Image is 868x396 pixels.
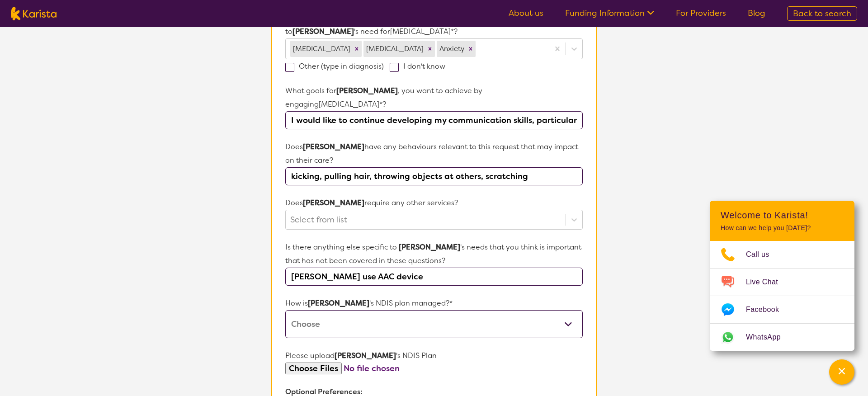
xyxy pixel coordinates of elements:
[303,142,364,151] strong: [PERSON_NAME]
[285,140,583,167] p: Does have any behaviours relevant to this request that may impact on their care?
[793,8,851,19] span: Back to search
[676,8,726,19] a: For Providers
[746,275,789,289] span: Live Chat
[285,268,583,286] input: Type you answer here
[829,359,854,385] button: Channel Menu
[437,41,466,57] div: Anxiety
[352,41,362,57] div: Remove Autism Spectrum Disorder
[292,27,354,36] strong: [PERSON_NAME]
[466,41,476,57] div: Remove Anxiety
[363,41,425,57] div: [MEDICAL_DATA]
[285,111,583,129] input: Type you answer here
[308,298,369,308] strong: [PERSON_NAME]
[399,242,460,252] strong: [PERSON_NAME]
[11,7,57,20] img: Karista logo
[285,167,583,185] input: Please briefly explain
[509,8,543,19] a: About us
[290,41,352,57] div: [MEDICAL_DATA]
[285,61,390,71] label: Other (type in diagnosis)
[335,351,396,360] strong: [PERSON_NAME]
[710,324,854,351] a: Web link opens in a new tab.
[721,210,844,221] h2: Welcome to Karista!
[285,240,583,268] p: Is there anything else specific to 's needs that you think is important that has not been covered...
[390,61,451,71] label: I don't know
[303,198,364,207] strong: [PERSON_NAME]
[336,86,398,95] strong: [PERSON_NAME]
[746,303,790,316] span: Facebook
[710,201,854,351] div: Channel Menu
[721,224,844,232] p: How can we help you [DATE]?
[425,41,435,57] div: Remove Intellectual Disability
[746,330,792,344] span: WhatsApp
[748,8,765,19] a: Blog
[565,8,654,19] a: Funding Information
[285,84,583,111] p: What goals for , you want to achieve by engaging [MEDICAL_DATA] *?
[787,6,857,21] a: Back to search
[285,196,583,210] p: Does require any other services?
[710,241,854,351] ul: Choose channel
[285,297,583,310] p: How is 's NDIS plan managed?*
[285,349,583,363] p: Please upload 's NDIS Plan
[746,248,780,261] span: Call us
